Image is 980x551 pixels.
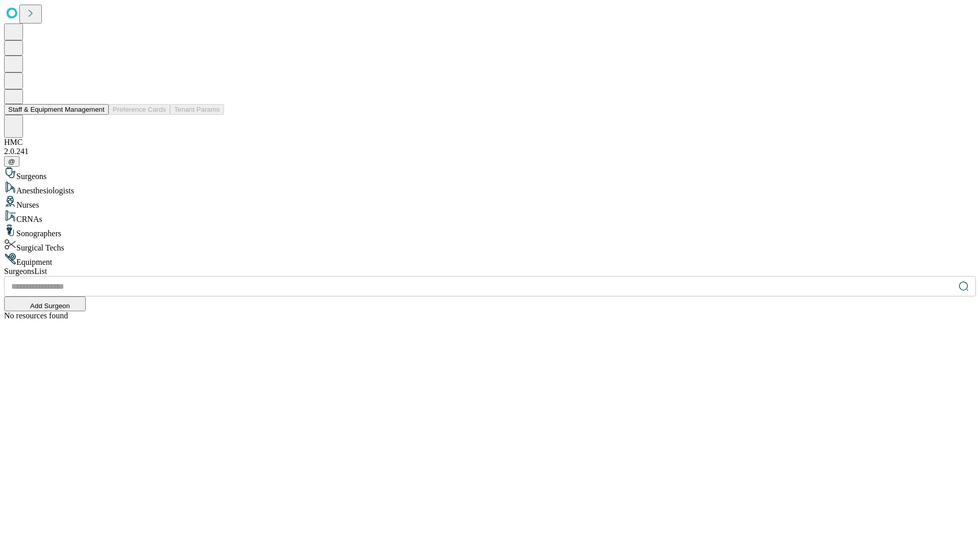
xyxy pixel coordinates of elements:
[4,156,19,167] button: @
[170,104,224,115] button: Tenant Params
[4,195,976,210] div: Nurses
[4,311,976,320] div: No resources found
[4,210,976,224] div: CRNAs
[4,253,976,267] div: Equipment
[4,147,976,156] div: 2.0.241
[4,238,976,253] div: Surgical Techs
[4,167,976,181] div: Surgeons
[4,181,976,195] div: Anesthesiologists
[8,158,15,165] span: @
[4,138,976,147] div: HMC
[4,296,86,311] button: Add Surgeon
[109,104,170,115] button: Preference Cards
[30,302,70,310] span: Add Surgeon
[4,267,976,276] div: Surgeons List
[4,104,109,115] button: Staff & Equipment Management
[4,224,976,238] div: Sonographers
